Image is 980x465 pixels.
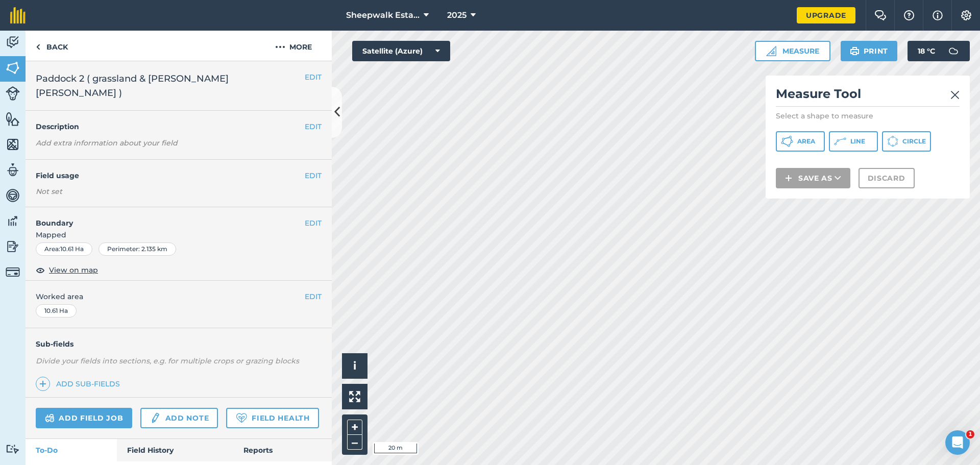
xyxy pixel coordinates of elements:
[6,162,20,178] img: svg+xml;base64,PD94bWwgdmVyc2lvbj0iMS4wIiBlbmNvZGluZz0idXRmLTgiPz4KPCEtLSBHZW5lcmF0b3I6IEFkb2JlIE...
[226,408,318,428] a: Field Health
[352,41,450,61] button: Satellite (Azure)
[943,41,964,61] img: svg+xml;base64,PD94bWwgdmVyc2lvbj0iMS4wIiBlbmNvZGluZz0idXRmLTgiPz4KPCEtLSBHZW5lcmF0b3I6IEFkb2JlIE...
[346,9,420,21] span: Sheepwalk Estate
[766,46,776,56] img: Ruler icon
[902,137,926,145] span: Circle
[6,111,20,127] img: svg+xml;base64,PHN2ZyB4bWxucz0iaHR0cDovL3d3dy53My5vcmcvMjAwMC9zdmciIHdpZHRoPSI1NiIgaGVpZ2h0PSI2MC...
[960,10,972,20] img: A cog icon
[36,71,305,100] span: Paddock 2 ( grassland & [PERSON_NAME] [PERSON_NAME] )
[797,137,815,145] span: Area
[36,291,322,302] span: Worked area
[305,121,322,132] button: EDIT
[26,338,332,350] h4: Sub-fields
[305,71,322,83] button: EDIT
[99,242,176,256] div: Perimeter : 2.135 km
[776,168,850,188] button: Save as
[353,359,356,372] span: i
[882,131,931,152] button: Circle
[36,264,98,276] button: View on map
[6,265,20,279] img: svg+xml;base64,PD94bWwgdmVyc2lvbj0iMS4wIiBlbmNvZGluZz0idXRmLTgiPz4KPCEtLSBHZW5lcmF0b3I6IEFkb2JlIE...
[966,430,974,438] span: 1
[36,264,45,276] img: svg+xml;base64,PHN2ZyB4bWxucz0iaHR0cDovL3d3dy53My5vcmcvMjAwMC9zdmciIHdpZHRoPSIxOCIgaGVpZ2h0PSIyNC...
[776,111,960,121] p: Select a shape to measure
[26,439,117,461] a: To-Do
[850,45,860,57] img: svg+xml;base64,PHN2ZyB4bWxucz0iaHR0cDovL3d3dy53My5vcmcvMjAwMC9zdmciIHdpZHRoPSIxOSIgaGVpZ2h0PSIyNC...
[36,138,178,148] em: Add extra information about your field
[797,7,855,23] a: Upgrade
[26,31,78,61] a: Back
[903,10,915,20] img: A question mark icon
[829,131,878,152] button: Line
[26,229,332,240] span: Mapped
[233,439,332,461] a: Reports
[36,170,305,181] h4: Field usage
[850,137,865,145] span: Line
[150,412,161,424] img: svg+xml;base64,PD94bWwgdmVyc2lvbj0iMS4wIiBlbmNvZGluZz0idXRmLTgiPz4KPCEtLSBHZW5lcmF0b3I6IEFkb2JlIE...
[36,242,92,256] div: Area : 10.61 Ha
[908,41,970,61] button: 18 °C
[26,207,305,229] h4: Boundary
[36,377,124,391] a: Add sub-fields
[841,41,898,61] button: Print
[305,291,322,302] button: EDIT
[6,444,20,454] img: svg+xml;base64,PD94bWwgdmVyc2lvbj0iMS4wIiBlbmNvZGluZz0idXRmLTgiPz4KPCEtLSBHZW5lcmF0b3I6IEFkb2JlIE...
[347,435,362,450] button: –
[945,430,970,455] iframe: Intercom live chat
[776,131,825,152] button: Area
[36,186,322,197] div: Not set
[342,353,367,379] button: i
[45,412,55,424] img: svg+xml;base64,PD94bWwgdmVyc2lvbj0iMS4wIiBlbmNvZGluZz0idXRmLTgiPz4KPCEtLSBHZW5lcmF0b3I6IEFkb2JlIE...
[117,439,233,461] a: Field History
[349,391,360,402] img: Four arrows, one pointing top left, one top right, one bottom right and the last bottom left
[10,7,26,23] img: fieldmargin Logo
[275,41,285,53] img: svg+xml;base64,PHN2ZyB4bWxucz0iaHR0cDovL3d3dy53My5vcmcvMjAwMC9zdmciIHdpZHRoPSIyMCIgaGVpZ2h0PSIyNC...
[36,304,77,317] div: 10.61 Ha
[255,31,332,61] button: More
[6,188,20,203] img: svg+xml;base64,PD94bWwgdmVyc2lvbj0iMS4wIiBlbmNvZGluZz0idXRmLTgiPz4KPCEtLSBHZW5lcmF0b3I6IEFkb2JlIE...
[6,35,20,50] img: svg+xml;base64,PD94bWwgdmVyc2lvbj0iMS4wIiBlbmNvZGluZz0idXRmLTgiPz4KPCEtLSBHZW5lcmF0b3I6IEFkb2JlIE...
[347,420,362,435] button: +
[39,378,46,390] img: svg+xml;base64,PHN2ZyB4bWxucz0iaHR0cDovL3d3dy53My5vcmcvMjAwMC9zdmciIHdpZHRoPSIxNCIgaGVpZ2h0PSIyNC...
[305,170,322,181] button: EDIT
[785,172,792,184] img: svg+xml;base64,PHN2ZyB4bWxucz0iaHR0cDovL3d3dy53My5vcmcvMjAwMC9zdmciIHdpZHRoPSIxNCIgaGVpZ2h0PSIyNC...
[859,168,915,188] button: Discard
[36,356,299,365] em: Divide your fields into sections, e.g. for multiple crops or grazing blocks
[305,217,322,229] button: EDIT
[874,10,887,20] img: Two speech bubbles overlapping with the left bubble in the forefront
[140,408,218,428] a: Add note
[776,86,960,107] h2: Measure Tool
[918,41,935,61] span: 18 ° C
[6,213,20,229] img: svg+xml;base64,PD94bWwgdmVyc2lvbj0iMS4wIiBlbmNvZGluZz0idXRmLTgiPz4KPCEtLSBHZW5lcmF0b3I6IEFkb2JlIE...
[6,86,20,101] img: svg+xml;base64,PD94bWwgdmVyc2lvbj0iMS4wIiBlbmNvZGluZz0idXRmLTgiPz4KPCEtLSBHZW5lcmF0b3I6IEFkb2JlIE...
[950,89,960,101] img: svg+xml;base64,PHN2ZyB4bWxucz0iaHR0cDovL3d3dy53My5vcmcvMjAwMC9zdmciIHdpZHRoPSIyMiIgaGVpZ2h0PSIzMC...
[6,60,20,76] img: svg+xml;base64,PHN2ZyB4bWxucz0iaHR0cDovL3d3dy53My5vcmcvMjAwMC9zdmciIHdpZHRoPSI1NiIgaGVpZ2h0PSI2MC...
[36,121,322,132] h4: Description
[36,41,40,53] img: svg+xml;base64,PHN2ZyB4bWxucz0iaHR0cDovL3d3dy53My5vcmcvMjAwMC9zdmciIHdpZHRoPSI5IiBoZWlnaHQ9IjI0Ii...
[6,239,20,254] img: svg+xml;base64,PD94bWwgdmVyc2lvbj0iMS4wIiBlbmNvZGluZz0idXRmLTgiPz4KPCEtLSBHZW5lcmF0b3I6IEFkb2JlIE...
[49,264,98,276] span: View on map
[447,9,467,21] span: 2025
[933,9,943,21] img: svg+xml;base64,PHN2ZyB4bWxucz0iaHR0cDovL3d3dy53My5vcmcvMjAwMC9zdmciIHdpZHRoPSIxNyIgaGVpZ2h0PSIxNy...
[755,41,830,61] button: Measure
[36,408,132,428] a: Add field job
[6,137,20,152] img: svg+xml;base64,PHN2ZyB4bWxucz0iaHR0cDovL3d3dy53My5vcmcvMjAwMC9zdmciIHdpZHRoPSI1NiIgaGVpZ2h0PSI2MC...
